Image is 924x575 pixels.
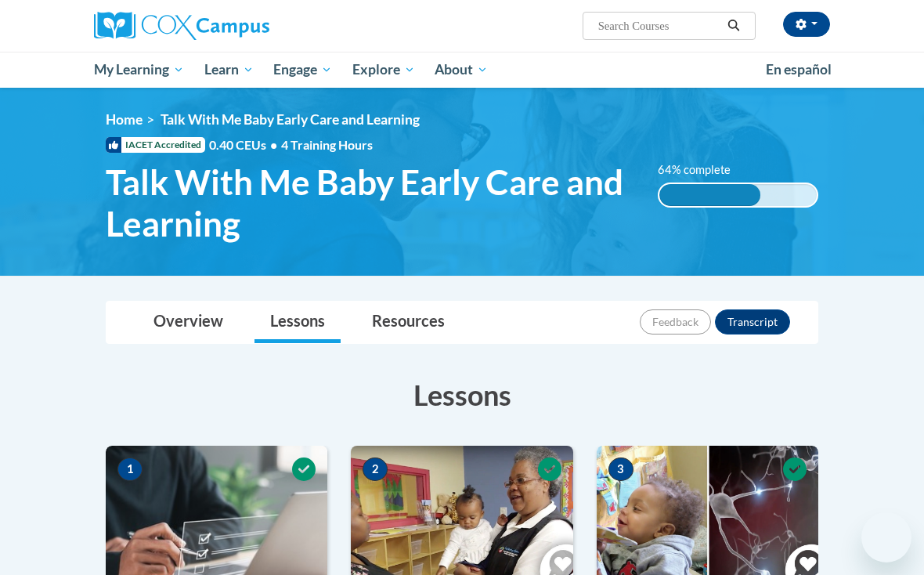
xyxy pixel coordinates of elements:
span: 0.40 CEUs [209,136,281,154]
a: Learn [194,52,264,88]
button: Search [722,16,745,35]
a: Explore [342,52,425,88]
h3: Lessons [106,375,818,414]
a: Resources [356,302,460,343]
label: 64% complete [658,161,748,179]
button: Account Settings [783,12,830,37]
span: 4 Training Hours [281,137,373,152]
a: My Learning [84,52,194,88]
div: 64% complete [659,184,760,206]
a: Cox Campus [94,12,323,40]
a: Lessons [254,302,341,343]
span: Learn [204,60,254,79]
span: • [270,137,277,152]
span: My Learning [94,60,184,79]
a: En español [756,53,842,86]
span: En español [766,61,832,78]
span: Explore [352,60,415,79]
span: 3 [608,457,633,481]
a: Engage [263,52,342,88]
a: Home [106,111,143,128]
span: Talk With Me Baby Early Care and Learning [161,111,420,128]
iframe: Botón para iniciar la ventana de mensajería [861,512,911,562]
span: 1 [117,457,143,481]
a: About [425,52,499,88]
span: 2 [363,457,388,481]
div: Main menu [82,52,842,88]
span: Talk With Me Baby Early Care and Learning [106,161,634,244]
button: Transcript [715,309,790,335]
span: Engage [273,60,332,79]
input: Search Courses [597,16,722,35]
span: IACET Accredited [106,137,205,153]
img: Cox Campus [94,12,269,40]
a: Overview [138,302,239,343]
button: Feedback [640,309,711,335]
span: About [435,60,488,79]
